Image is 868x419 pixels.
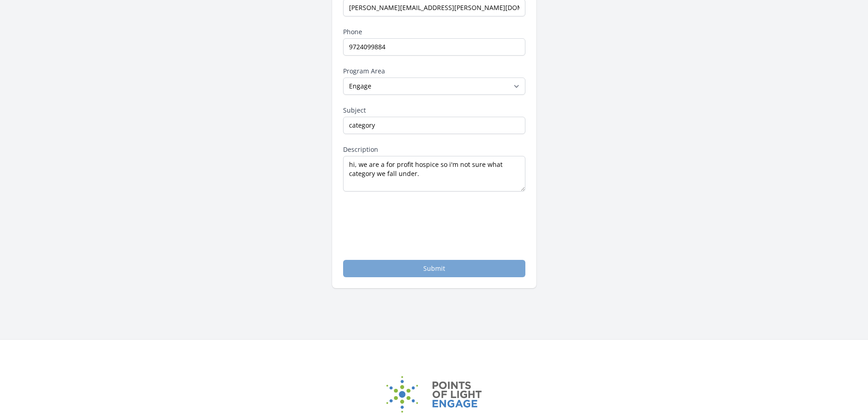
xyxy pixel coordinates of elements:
label: Description [343,145,525,154]
label: Subject [343,106,525,115]
select: Program Area [343,78,525,95]
img: Points of Light Engage [386,376,482,413]
button: Submit [343,260,525,277]
iframe: reCAPTCHA [343,202,482,238]
label: Program Area [343,67,525,76]
label: Phone [343,27,525,36]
